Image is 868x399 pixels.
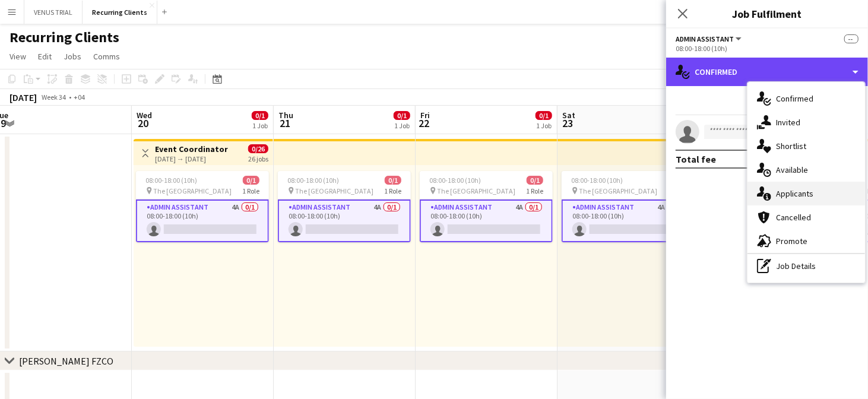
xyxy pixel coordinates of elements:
button: Admin Assistant [676,34,743,43]
span: 1 Role [526,186,543,195]
div: Confirmed [747,87,865,110]
span: Week 34 [39,93,69,102]
app-job-card: 08:00-18:00 (10h)0/1 The [GEOGRAPHIC_DATA]1 RoleAdmin Assistant4A0/108:00-18:00 (10h) [278,171,411,242]
a: Edit [33,49,56,64]
span: The [GEOGRAPHIC_DATA] [153,186,232,195]
div: Cancelled [747,205,865,229]
div: 26 jobs [248,153,268,163]
button: Recurring Clients [83,1,157,24]
span: 0/1 [252,111,268,120]
a: Jobs [59,49,86,64]
h3: Job Fulfilment [666,6,868,21]
div: +04 [74,93,85,102]
span: Wed [137,110,152,121]
span: Sat [562,110,575,121]
a: Comms [88,49,125,64]
a: View [5,49,31,64]
div: [DATE] → [DATE] [155,154,228,163]
span: Admin Assistant [676,34,734,43]
div: Promote [747,229,865,253]
div: 1 Job [252,121,268,130]
app-card-role: Admin Assistant4A0/108:00-18:00 (10h) [278,199,411,242]
span: 23 [560,116,575,130]
app-job-card: 08:00-18:00 (10h)0/1 The [GEOGRAPHIC_DATA]1 RoleAdmin Assistant4A0/108:00-18:00 (10h) [136,171,269,242]
div: Available [747,158,865,182]
span: Thu [278,110,293,121]
span: 0/1 [394,111,410,120]
span: 08:00-18:00 (10h) [145,176,197,185]
span: Jobs [64,51,81,62]
div: [PERSON_NAME] FZCO [19,355,113,367]
span: The [GEOGRAPHIC_DATA] [295,186,373,195]
h1: Recurring Clients [9,28,119,46]
span: -- [844,34,859,43]
span: The [GEOGRAPHIC_DATA] [579,186,657,195]
div: 1 Job [536,121,552,130]
span: 21 [277,116,293,130]
span: The [GEOGRAPHIC_DATA] [437,186,515,195]
span: 08:00-18:00 (10h) [571,176,623,185]
span: 0/1 [527,176,543,185]
div: Invited [747,110,865,134]
span: 08:00-18:00 (10h) [287,176,339,185]
span: 08:00-18:00 (10h) [429,176,481,185]
span: Edit [38,51,52,62]
app-card-role: Admin Assistant4A0/108:00-18:00 (10h) [136,199,269,242]
div: 08:00-18:00 (10h) [676,44,859,53]
app-job-card: 08:00-18:00 (10h)0/1 The [GEOGRAPHIC_DATA]1 RoleAdmin Assistant4A0/108:00-18:00 (10h) [420,171,553,242]
app-card-role: Admin Assistant4A0/108:00-18:00 (10h) [562,199,695,242]
span: Comms [93,51,120,62]
span: 22 [419,116,430,130]
span: 0/1 [243,176,259,185]
button: VENUS TRIAL [24,1,83,24]
span: View [9,51,26,62]
span: 0/26 [248,144,268,153]
h3: Event Coordinator [155,144,228,154]
div: Confirmed [666,58,868,86]
span: Fri [420,110,430,121]
span: 0/1 [536,111,552,120]
app-job-card: 08:00-18:00 (10h)0/1 The [GEOGRAPHIC_DATA]1 RoleAdmin Assistant4A0/108:00-18:00 (10h) [562,171,695,242]
span: 1 Role [384,186,401,195]
span: 0/1 [385,176,401,185]
app-card-role: Admin Assistant4A0/108:00-18:00 (10h) [420,199,553,242]
div: Total fee [676,153,716,165]
span: 20 [135,116,152,130]
div: [DATE] [9,91,37,103]
div: Shortlist [747,134,865,158]
span: 1 Role [242,186,259,195]
div: Applicants [747,182,865,205]
div: 1 Job [394,121,410,130]
div: Job Details [747,254,865,278]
